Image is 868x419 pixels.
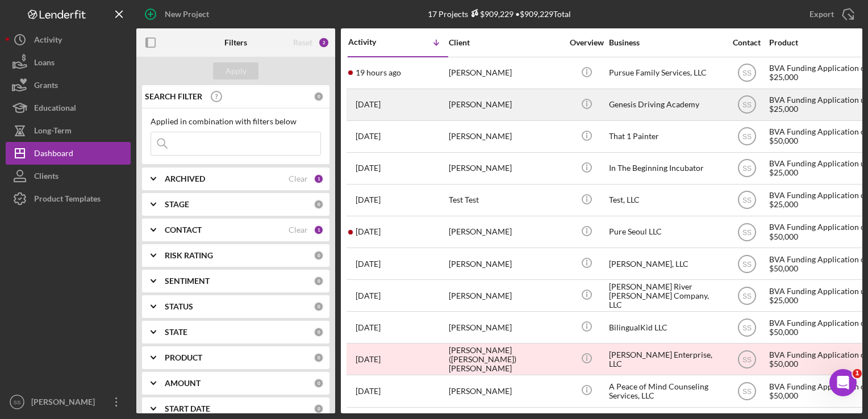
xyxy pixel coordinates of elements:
div: [PERSON_NAME] River [PERSON_NAME] Company, LLC [609,280,723,311]
div: Clients [34,165,59,190]
time: 2025-08-27 12:15 [356,323,381,332]
div: 0 [314,91,324,102]
text: SS [742,355,751,363]
b: START DATE [165,404,210,413]
div: Reset [293,38,312,47]
div: In The Beginning Incubator [609,153,723,183]
b: AMOUNT [165,379,201,388]
div: Educational [34,97,76,122]
div: [PERSON_NAME] ([PERSON_NAME]) [PERSON_NAME] [449,344,562,374]
div: Export [809,3,834,26]
text: SS [742,165,751,173]
text: SS [742,133,751,141]
text: SS [742,101,751,109]
div: 0 [314,276,324,286]
text: SS [742,196,751,204]
div: Test, LLC [609,185,723,215]
text: SS [742,292,751,300]
div: 0 [314,404,324,414]
time: 2025-09-23 17:44 [356,132,381,141]
div: [PERSON_NAME] Enterprise, LLC [609,344,723,374]
b: ARCHIVED [165,174,205,183]
button: Loans [6,51,131,74]
b: SEARCH FILTER [145,92,202,101]
div: 1 [314,225,324,235]
button: Activity [6,28,131,51]
div: Clear [289,174,308,183]
div: Overview [565,38,608,47]
div: 0 [314,301,324,312]
b: STATE [165,328,187,337]
div: [PERSON_NAME] [449,58,562,88]
button: Product Templates [6,187,131,210]
b: STAGE [165,200,189,209]
text: SS [742,228,751,236]
div: Pursue Family Services, LLC [609,58,723,88]
time: 2025-09-24 12:28 [356,100,381,109]
text: SS [742,324,751,332]
div: 0 [314,378,324,388]
div: 0 [314,250,324,261]
div: [PERSON_NAME] [449,376,562,406]
div: That 1 Painter [609,121,723,152]
button: Export [798,3,862,26]
button: Grants [6,74,131,97]
time: 2025-09-19 14:51 [356,227,381,236]
div: Client [449,38,562,47]
div: Apply [226,62,247,79]
div: A Peace of Mind Counseling Services, LLC [609,376,723,406]
div: 17 Projects • $909,229 Total [428,9,571,19]
button: Dashboard [6,142,131,165]
time: 2025-09-03 15:31 [356,259,381,269]
div: Pure Seoul LLC [609,217,723,247]
div: Activity [34,28,62,54]
div: [PERSON_NAME] [449,280,562,311]
button: Long-Term [6,119,131,142]
iframe: Intercom live chat [829,369,857,396]
b: CONTACT [165,225,202,234]
span: 1 [853,369,862,378]
button: Apply [213,62,258,79]
time: 2025-08-20 23:39 [356,355,381,364]
time: 2025-09-22 13:45 [356,195,381,204]
time: 2025-09-22 14:24 [356,164,381,173]
div: Applied in combination with filters below [151,117,321,126]
text: SS [742,260,751,268]
b: Filters [224,38,247,47]
div: Clear [289,225,308,234]
div: [PERSON_NAME] [449,121,562,152]
div: Grants [34,74,58,99]
time: 2025-08-27 15:59 [356,291,381,300]
div: 0 [314,353,324,363]
b: STATUS [165,302,193,311]
div: [PERSON_NAME] [449,249,562,279]
div: 0 [314,199,324,209]
text: SS [742,388,751,396]
div: Test Test [449,185,562,215]
div: Loans [34,51,55,77]
div: Business [609,38,723,47]
div: [PERSON_NAME] [449,312,562,342]
div: Dashboard [34,142,73,167]
div: Genesis Driving Academy [609,90,723,120]
div: BilingualKid LLC [609,312,723,342]
div: Activity [348,37,398,47]
button: Educational [6,97,131,119]
div: $909,229 [468,9,514,19]
div: 2 [318,37,329,48]
button: Clients [6,165,131,187]
div: [PERSON_NAME], LLC [609,249,723,279]
time: 2025-08-14 17:50 [356,387,381,396]
div: [PERSON_NAME] [449,153,562,183]
div: 1 [314,174,324,184]
button: New Project [136,3,220,26]
div: Product Templates [34,187,101,213]
div: 0 [314,327,324,337]
text: SS [14,399,21,405]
